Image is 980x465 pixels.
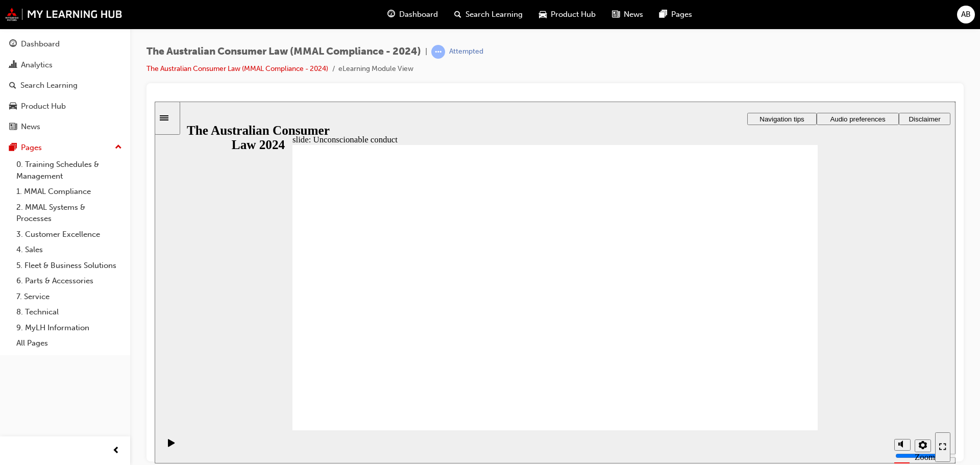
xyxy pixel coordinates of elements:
span: chart-icon [9,61,17,70]
span: Search Learning [465,9,523,20]
button: Navigation tips [593,11,662,23]
span: Disclaimer [754,14,786,21]
a: All Pages [12,335,126,351]
a: 3. Customer Excellence [12,227,126,242]
div: Product Hub [21,101,66,112]
span: guage-icon [387,8,395,21]
span: The Australian Consumer Law (MMAL Compliance - 2024) [146,46,421,58]
button: Audio preferences [662,11,744,23]
div: Pages [21,142,42,154]
button: Pages [4,138,126,157]
button: Settings [760,338,776,351]
span: Product Hub [551,9,596,20]
button: Mute (Ctrl+Alt+M) [740,337,756,349]
span: Navigation tips [605,14,649,21]
span: | [425,46,427,58]
span: pages-icon [9,143,17,153]
a: 2. MMAL Systems & Processes [12,200,126,227]
img: mmal [5,8,122,21]
input: volume [741,350,806,358]
span: guage-icon [9,40,17,49]
a: 9. MyLH Information [12,320,126,336]
span: search-icon [454,8,461,21]
a: The Australian Consumer Law (MMAL Compliance - 2024) [146,64,328,73]
span: search-icon [9,81,16,90]
span: up-icon [115,141,122,154]
span: prev-icon [112,445,120,457]
a: 0. Training Schedules & Management [12,157,126,184]
span: AB [961,9,971,20]
div: Dashboard [21,38,60,50]
div: Attempted [449,47,483,57]
a: Product Hub [4,97,126,116]
div: Search Learning [20,80,78,91]
a: news-iconNews [604,4,651,25]
a: 5. Fleet & Business Solutions [12,258,126,274]
a: 8. Technical [12,304,126,320]
span: car-icon [539,8,547,21]
a: pages-iconPages [651,4,700,25]
a: 4. Sales [12,242,126,258]
span: car-icon [9,102,17,111]
span: pages-icon [659,8,667,21]
li: eLearning Module View [338,63,413,75]
a: Analytics [4,56,126,75]
span: Pages [671,9,692,20]
button: Disclaimer [744,11,796,23]
span: news-icon [9,123,17,132]
a: guage-iconDashboard [379,4,446,25]
label: Zoom to fit [760,351,780,381]
span: Audio preferences [675,14,730,21]
div: News [21,121,40,133]
a: Dashboard [4,35,126,54]
span: learningRecordVerb_ATTEMPT-icon [431,45,445,59]
div: misc controls [734,329,775,362]
span: news-icon [612,8,620,21]
a: News [4,117,126,136]
div: Analytics [21,59,53,71]
div: playback controls [5,329,22,362]
a: 1. MMAL Compliance [12,184,126,200]
a: car-iconProduct Hub [531,4,604,25]
nav: slide navigation [780,329,796,362]
button: DashboardAnalyticsSearch LearningProduct HubNews [4,33,126,138]
span: News [624,9,643,20]
button: Play (Ctrl+Alt+P) [5,337,22,354]
a: search-iconSearch Learning [446,4,531,25]
button: Enter full-screen (Ctrl+Alt+F) [780,331,796,360]
a: 7. Service [12,289,126,305]
button: AB [957,6,975,23]
a: Search Learning [4,76,126,95]
a: 6. Parts & Accessories [12,273,126,289]
span: Dashboard [399,9,438,20]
